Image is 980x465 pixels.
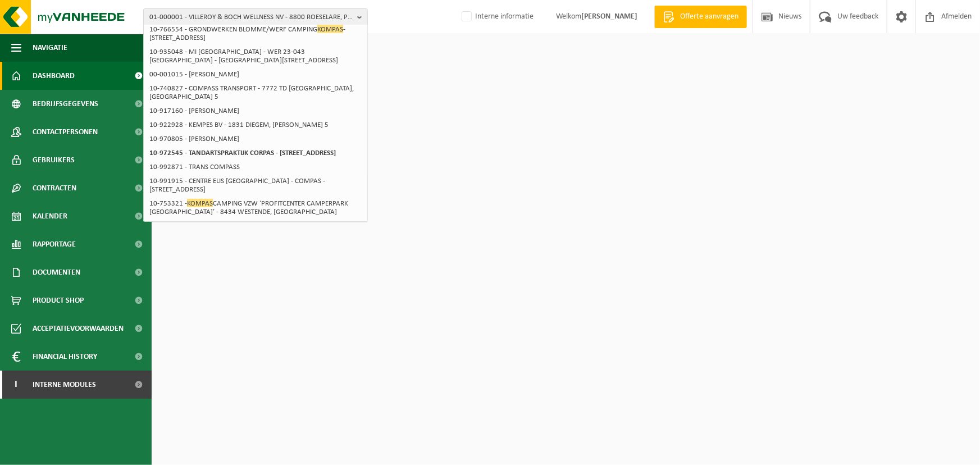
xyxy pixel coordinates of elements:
span: KOMPAS [317,25,343,33]
span: Bedrijfsgegevens [33,90,98,118]
span: Product Shop [33,286,84,314]
strong: [PERSON_NAME] [581,12,637,21]
span: I [11,371,21,399]
span: Contactpersonen [33,118,98,146]
li: 10-917160 - [PERSON_NAME] [146,104,365,118]
span: Offerte aanvragen [677,11,741,22]
strong: 10-972545 - TANDARTSPRAKTIJK CORPAS - [STREET_ADDRESS] [149,149,336,157]
span: Acceptatievoorwaarden [33,314,124,343]
span: Navigatie [33,34,67,62]
button: 01-000001 - VILLEROY & BOCH WELLNESS NV - 8800 ROESELARE, POPULIERSTRAAT 1 [143,8,368,25]
span: Documenten [33,258,80,286]
li: 10-992871 - TRANS COMPASS [146,160,365,174]
span: Kalender [33,202,67,230]
li: 10-991915 - CENTRE ELIS [GEOGRAPHIC_DATA] - COMPAS - [STREET_ADDRESS] [146,174,365,197]
li: 10-766554 - GRONDWERKEN BLOMME/WERF CAMPING - [STREET_ADDRESS] [146,22,365,45]
span: KOMPAS [187,199,213,207]
span: Contracten [33,174,76,202]
span: Rapportage [33,230,76,258]
li: 10-935048 - MI [GEOGRAPHIC_DATA] - WER 23-043 [GEOGRAPHIC_DATA] - [GEOGRAPHIC_DATA][STREET_ADDRESS] [146,45,365,67]
a: Offerte aanvragen [654,6,747,28]
li: 10-922928 - KEMPES BV - 1831 DIEGEM, [PERSON_NAME] 5 [146,118,365,132]
label: Interne informatie [459,8,534,25]
span: Dashboard [33,62,75,90]
span: Gebruikers [33,146,75,174]
span: Financial History [33,343,97,371]
li: 10-740827 - COMPASS TRANSPORT - 7772 TD [GEOGRAPHIC_DATA], [GEOGRAPHIC_DATA] 5 [146,81,365,104]
li: 00-001015 - [PERSON_NAME] [146,67,365,81]
li: 10-970805 - [PERSON_NAME] [146,132,365,146]
span: 01-000001 - VILLEROY & BOCH WELLNESS NV - 8800 ROESELARE, POPULIERSTRAAT 1 [149,9,353,26]
li: 10-753321 - CAMPING VZW ‘PROFITCENTER CAMPERPARK [GEOGRAPHIC_DATA]’ - 8434 WESTENDE, [GEOGRAPHIC_... [146,197,365,219]
span: Interne modules [33,371,96,399]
